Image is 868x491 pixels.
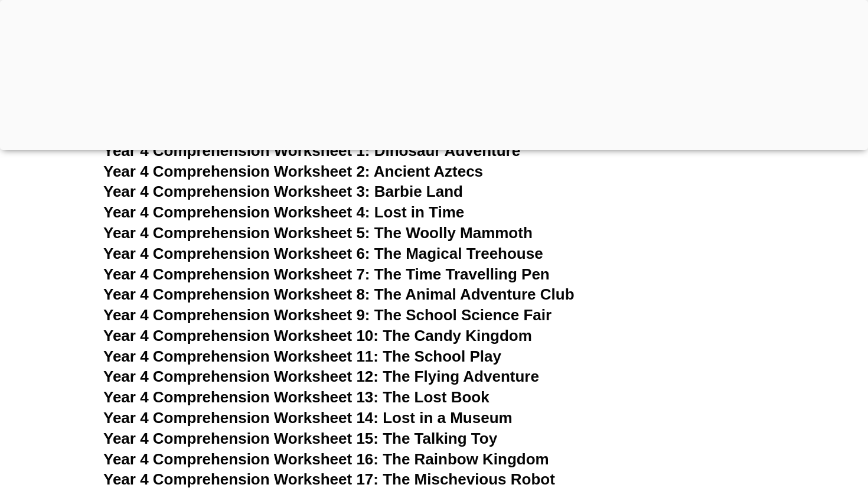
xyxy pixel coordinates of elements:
a: Year 4 Comprehension Worksheet 13: The Lost Book [103,388,490,406]
a: Year 4 Comprehension Worksheet 12: The Flying Adventure [103,368,539,385]
a: Year 4 Comprehension Worksheet 1: Dinosaur Adventure [103,142,520,160]
a: Year 4 Comprehension Worksheet 4: Lost in Time [103,203,464,221]
a: Year 4 Comprehension Worksheet 9: The School Science Fair [103,306,552,324]
a: Year 4 Comprehension Worksheet 10: The Candy Kingdom [103,327,532,344]
a: Year 4 Comprehension Worksheet 6: The Magical Treehouse [103,245,543,262]
a: Year 4 Comprehension Worksheet 3: Barbie Land [103,183,463,200]
a: Year 4 Comprehension Worksheet 2: Ancient Aztecs [103,162,483,180]
a: Year 4 Comprehension Worksheet 15: The Talking Toy [103,430,497,447]
a: Year 4 Comprehension Worksheet 11: The School Play [103,347,501,365]
a: Year 4 Comprehension Worksheet 5: The Woolly Mammoth [103,224,533,242]
a: Year 4 Comprehension Worksheet 16: The Rainbow Kingdom [103,450,549,468]
span: Dinosaur Adventure [374,142,520,160]
iframe: Chat Widget [665,357,868,491]
a: Year 4 Comprehension Worksheet 8: The Animal Adventure Club [103,285,575,303]
a: Year 4 Comprehension Worksheet 14: Lost in a Museum [103,409,513,427]
span: Year 4 Comprehension Worksheet 1: [103,142,370,160]
a: Year 4 Comprehension Worksheet 17: The Mischevious Robot [103,470,555,488]
a: Year 4 Comprehension Worksheet 7: The Time Travelling Pen [103,265,550,283]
